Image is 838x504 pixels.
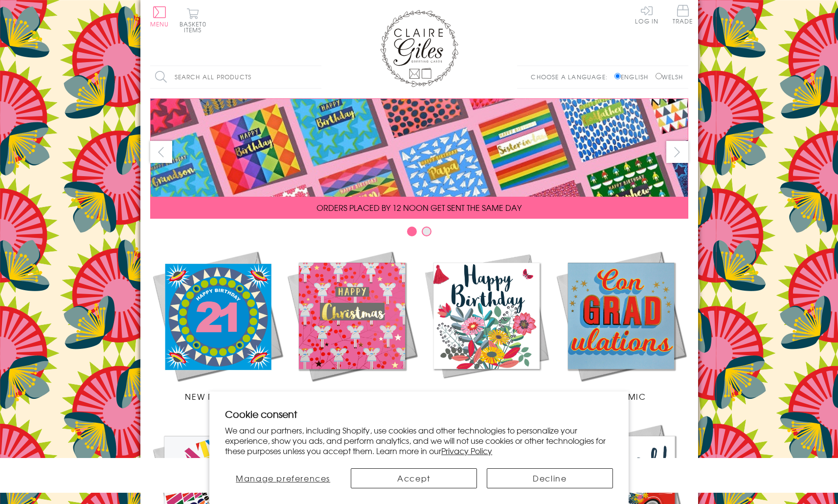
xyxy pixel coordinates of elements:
p: We and our partners, including Shopify, use cookies and other technologies to personalize your ex... [225,425,613,456]
button: prev [150,141,172,163]
span: Manage preferences [236,472,330,484]
div: Carousel Pagination [150,226,688,241]
a: Trade [673,5,693,26]
input: Search all products [150,66,321,88]
input: English [614,73,621,79]
input: Search [312,66,321,88]
button: next [666,141,688,163]
button: Basket0 items [180,8,206,33]
span: Birthdays [463,390,510,402]
button: Manage preferences [225,468,341,488]
a: Privacy Policy [441,445,492,457]
button: Carousel Page 1 (Current Slide) [407,227,417,236]
span: Academic [596,390,646,402]
img: Claire Giles Greetings Cards [380,10,458,87]
button: Carousel Page 2 [422,227,431,236]
span: ORDERS PLACED BY 12 NOON GET SENT THE SAME DAY [317,202,521,213]
p: Choose a language: [531,72,612,81]
a: Birthdays [419,249,554,402]
a: Academic [554,249,688,402]
span: New Releases [185,390,249,402]
span: 0 items [184,20,206,34]
a: Christmas [285,249,419,402]
span: Menu [150,20,169,28]
a: Log In [635,5,658,24]
h2: Cookie consent [225,407,613,421]
label: Welsh [656,72,683,81]
button: Accept [351,468,477,488]
span: Christmas [327,390,377,402]
button: Decline [487,468,613,488]
a: New Releases [150,249,285,402]
label: English [614,72,653,81]
button: Menu [150,6,169,27]
input: Welsh [656,73,662,79]
span: Trade [673,5,693,24]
